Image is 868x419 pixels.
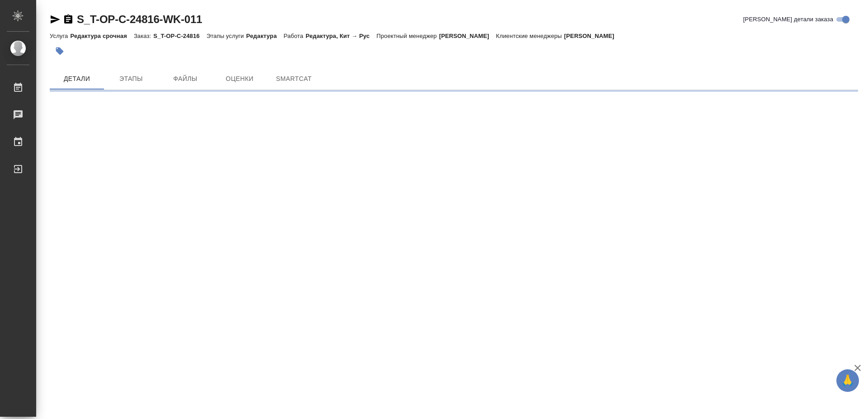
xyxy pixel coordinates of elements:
p: Этапы услуги [207,33,246,39]
span: SmartCat [272,73,316,85]
p: Заказ: [134,33,153,39]
span: Оценки [218,73,261,85]
button: Скопировать ссылку [63,14,74,25]
span: Этапы [109,73,153,85]
p: Редактура [246,33,284,39]
p: Проектный менеджер [377,33,439,39]
span: [PERSON_NAME] детали заказа [743,15,833,24]
p: Работа [283,33,306,39]
button: Добавить тэг [50,41,70,61]
p: Редактура срочная [70,33,133,39]
button: Скопировать ссылку для ЯМессенджера [50,14,61,25]
p: [PERSON_NAME] [564,33,621,39]
span: Детали [55,73,99,85]
span: Файлы [164,73,207,85]
p: [PERSON_NAME] [439,33,496,39]
a: S_T-OP-C-24816-WK-011 [77,13,202,25]
p: S_T-OP-C-24816 [153,33,206,39]
span: 🙏 [840,371,855,390]
p: Редактура, Кит → Рус [306,33,377,39]
p: Услуга [50,33,70,39]
p: Клиентские менеджеры [496,33,564,39]
button: 🙏 [836,369,859,392]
